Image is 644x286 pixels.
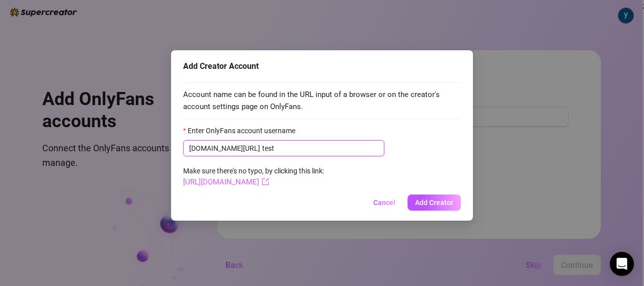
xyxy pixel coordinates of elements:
[183,60,461,72] div: Add Creator Account
[183,167,324,186] span: Make sure there's no typo, by clicking this link:
[408,195,461,211] button: Add Creator
[262,178,269,185] span: export
[262,143,378,154] input: Enter OnlyFans account username
[610,252,634,276] div: Open Intercom Messenger
[373,199,395,207] span: Cancel
[189,143,260,154] span: [DOMAIN_NAME][URL]
[183,177,269,186] a: [URL][DOMAIN_NAME]export
[183,89,461,113] span: Account name can be found in the URL input of a browser or on the creator's account settings page...
[365,195,404,211] button: Cancel
[183,125,302,136] label: Enter OnlyFans account username
[415,199,453,207] span: Add Creator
